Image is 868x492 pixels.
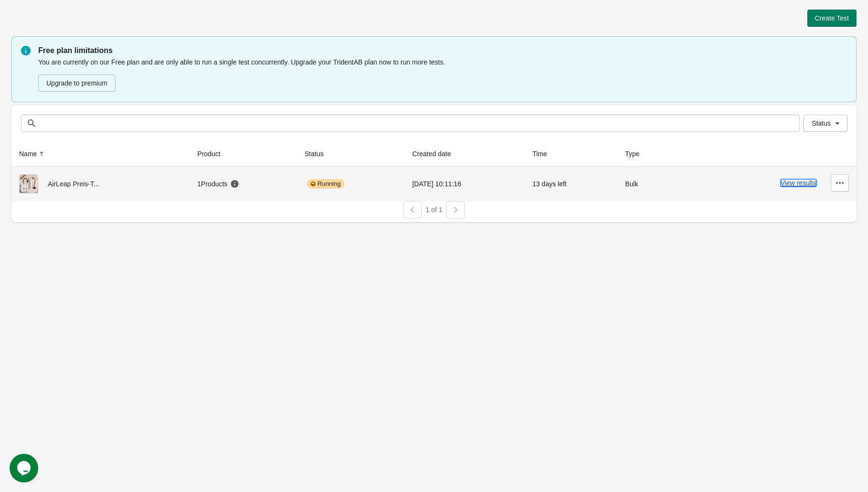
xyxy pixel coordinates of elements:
button: Upgrade to premium [38,75,116,92]
span: 1 of 1 [425,206,442,214]
button: Created date [408,145,464,162]
button: Status [301,145,337,162]
span: Create Test [815,14,849,22]
button: Name [15,145,50,162]
button: View results [781,179,816,187]
div: 1 Products [197,179,239,189]
div: Running [307,179,344,189]
iframe: chat widget [10,454,40,482]
button: Time [529,145,561,162]
div: Bulk [625,174,684,193]
div: You are currently on our Free plan and are only able to run a single test concurrently. Upgrade y... [38,56,847,93]
div: 13 days left [532,174,610,193]
button: Create Test [807,10,857,27]
button: Product [194,145,234,162]
p: Free plan limitations [38,45,847,56]
button: Type [621,145,653,162]
button: Status [803,115,847,132]
span: Status [812,119,831,127]
div: [DATE] 10:11:16 [412,174,517,193]
span: AirLeap Preis-T... [48,180,99,188]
